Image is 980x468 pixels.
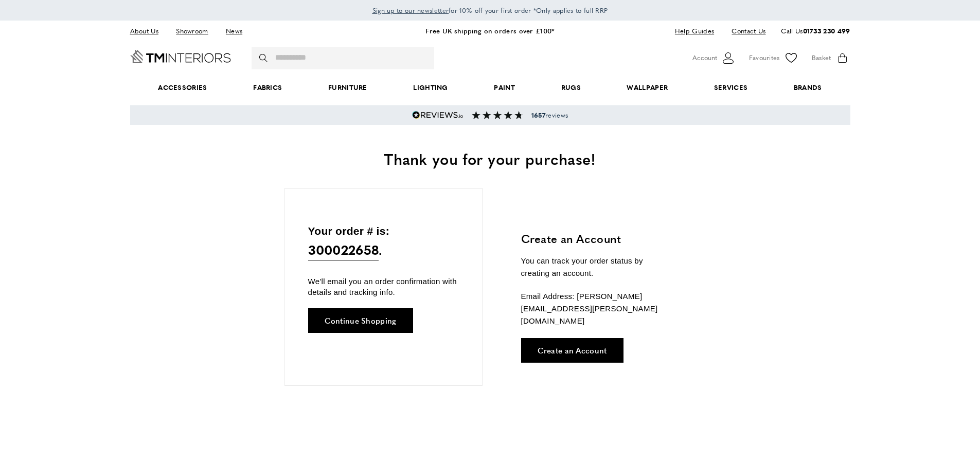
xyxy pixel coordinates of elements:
[384,147,596,170] span: Thank you for your purchase!
[308,239,379,260] span: 300022658
[521,231,673,247] h3: Create an Account
[538,346,607,354] span: Create an Account
[472,111,523,119] img: Reviews section
[521,290,673,327] p: Email Address: [PERSON_NAME][EMAIL_ADDRESS][PERSON_NAME][DOMAIN_NAME]
[749,50,799,66] a: Favourites
[130,50,231,63] a: Go to Home page
[803,26,850,35] a: 01733 230 499
[325,316,397,324] span: Continue Shopping
[531,110,545,120] strong: 1657
[305,72,390,103] a: Furniture
[781,26,850,36] p: Call Us
[531,111,568,119] span: reviews
[372,5,449,15] a: Sign up to our newsletter
[521,338,623,363] a: Create an Account
[308,308,413,333] a: Continue Shopping
[691,72,771,103] a: Services
[130,24,166,38] a: About Us
[412,111,464,119] img: Reviews.io 5 stars
[372,6,608,15] span: for 10% off your first order *Only applies to full RRP
[259,47,270,69] button: Search
[390,72,471,103] a: Lighting
[168,24,216,38] a: Showroom
[771,72,845,103] a: Brands
[308,276,459,297] p: We'll email you an order confirmation with details and tracking info.
[692,52,717,63] span: Account
[667,24,722,38] a: Help Guides
[692,50,736,66] button: Customer Account
[604,72,691,103] a: Wallpaper
[372,6,449,15] span: Sign up to our newsletter
[135,72,230,103] span: Accessories
[749,52,780,63] span: Favourites
[230,72,305,103] a: Fabrics
[724,24,765,38] a: Contact Us
[471,72,538,103] a: Paint
[308,222,459,261] p: Your order # is: .
[425,26,554,35] a: Free UK shipping on orders over £100*
[218,24,250,38] a: News
[521,255,673,279] p: You can track your order status by creating an account.
[538,72,604,103] a: Rugs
